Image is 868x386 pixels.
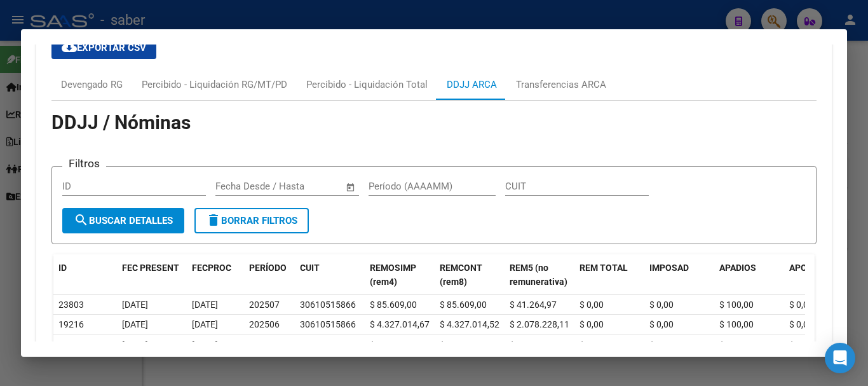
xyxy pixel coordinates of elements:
[580,263,628,273] span: REM TOTAL
[789,300,813,310] span: $ 0,00
[365,254,435,296] datatable-header-cell: REMOSIMP (rem4)
[370,319,430,329] span: $ 4.327.014,67
[435,254,505,296] datatable-header-cell: REMCONT (rem8)
[789,340,813,350] span: $ 0,00
[580,319,604,329] span: $ 0,00
[370,300,417,310] span: $ 85.609,00
[192,300,218,310] span: [DATE]
[58,263,67,273] span: ID
[649,263,689,273] span: IMPOSAD
[784,254,854,296] datatable-header-cell: APO B SOC
[249,300,280,310] span: 202507
[51,36,156,59] button: Exportar CSV
[649,300,674,310] span: $ 0,00
[192,263,231,273] span: FECPROC
[117,254,187,296] datatable-header-cell: FEC PRESENT
[215,181,267,192] input: Fecha inicio
[278,181,340,192] input: Fecha fin
[58,300,84,310] span: 23803
[789,263,834,273] span: APO B SOC
[300,338,356,352] div: 30610515866
[58,319,84,329] span: 19216
[122,319,148,329] span: [DATE]
[644,254,714,296] datatable-header-cell: IMPOSAD
[58,340,84,350] span: 14928
[370,263,416,287] span: REMOSIMP (rem4)
[62,208,184,233] button: Buscar Detalles
[142,78,287,92] div: Percibido - Liquidación RG/MT/PD
[789,319,813,329] span: $ 0,00
[580,300,604,310] span: $ 0,00
[122,263,179,273] span: FEC PRESENT
[344,180,358,195] button: Open calendar
[440,263,482,287] span: REMCONT (rem8)
[62,39,77,55] mat-icon: cloud_download
[62,42,146,53] span: Exportar CSV
[53,254,117,296] datatable-header-cell: ID
[649,319,674,329] span: $ 0,00
[206,215,297,226] span: Borrar Filtros
[206,212,221,228] mat-icon: delete
[440,300,487,310] span: $ 85.609,00
[249,263,287,273] span: PERÍODO
[574,254,644,296] datatable-header-cell: REM TOTAL
[510,340,569,350] span: $ 1.405.348,39
[51,111,191,134] span: DDJJ / Nóminas
[370,340,430,350] span: $ 2.950.948,67
[300,317,356,332] div: 30610515866
[192,340,218,350] span: [DATE]
[122,340,148,350] span: [DATE]
[447,78,497,92] div: DDJJ ARCA
[510,263,567,287] span: REM5 (no remunerativa)
[719,300,754,310] span: $ 100,00
[510,319,569,329] span: $ 2.078.228,11
[187,254,244,296] datatable-header-cell: FECPROC
[74,215,173,226] span: Buscar Detalles
[719,340,754,350] span: $ 100,00
[300,263,320,273] span: CUIT
[306,78,428,92] div: Percibido - Liquidación Total
[244,254,295,296] datatable-header-cell: PERÍODO
[74,212,89,228] mat-icon: search
[719,263,756,273] span: APADIOS
[714,254,784,296] datatable-header-cell: APADIOS
[61,78,123,92] div: Devengado RG
[122,300,148,310] span: [DATE]
[249,340,280,350] span: 202505
[194,208,309,233] button: Borrar Filtros
[440,340,499,350] span: $ 2.950.948,73
[505,254,574,296] datatable-header-cell: REM5 (no remunerativa)
[192,319,218,329] span: [DATE]
[249,319,280,329] span: 202506
[719,319,754,329] span: $ 100,00
[62,156,106,170] h3: Filtros
[649,340,674,350] span: $ 0,00
[510,300,557,310] span: $ 41.264,97
[825,343,855,373] div: Open Intercom Messenger
[300,298,356,312] div: 30610515866
[580,340,604,350] span: $ 0,00
[516,78,606,92] div: Transferencias ARCA
[440,319,499,329] span: $ 4.327.014,52
[295,254,365,296] datatable-header-cell: CUIT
